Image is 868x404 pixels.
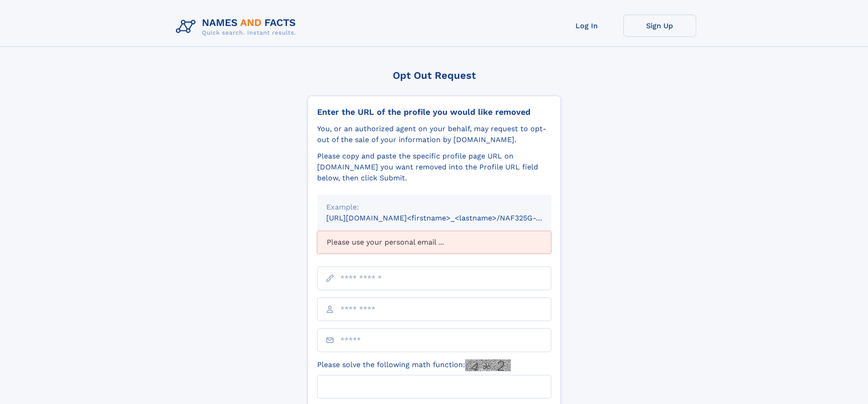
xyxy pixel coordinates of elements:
div: Please use your personal email ... [317,231,551,254]
div: Please copy and paste the specific profile page URL on [DOMAIN_NAME] you want removed into the Pr... [317,151,551,184]
div: Opt Out Request [308,70,561,81]
small: [URL][DOMAIN_NAME]<firstname>_<lastname>/NAF325G-xxxxxxxx [326,214,569,222]
div: Enter the URL of the profile you would like removed [317,107,551,117]
label: Please solve the following math function: [317,359,511,371]
div: You, or an authorized agent on your behalf, may request to opt-out of the sale of your informatio... [317,123,551,145]
a: Log In [550,15,623,37]
img: Logo Names and Facts [172,15,303,39]
div: Example: [326,202,542,213]
a: Sign Up [623,15,696,37]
